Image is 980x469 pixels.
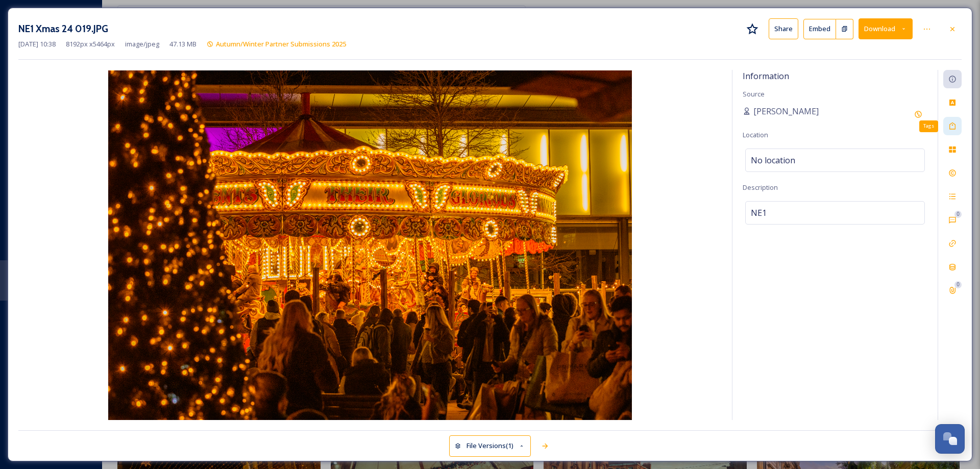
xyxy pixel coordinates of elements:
[125,39,159,49] span: image/jpeg
[18,21,108,36] h3: NE1 Xmas 24 019.JPG
[769,18,798,39] button: Share
[919,120,938,132] div: Tags
[954,211,962,218] div: 0
[751,154,795,166] span: No location
[743,183,778,192] span: Description
[216,39,346,48] span: Autumn/Winter Partner Submissions 2025
[743,70,789,82] span: Information
[751,207,767,219] span: NE1
[859,18,913,39] button: Download
[954,281,962,288] div: 0
[743,130,768,139] span: Location
[449,435,531,456] button: File Versions(1)
[753,105,819,117] span: [PERSON_NAME]
[18,39,56,49] span: [DATE] 10:38
[18,70,722,420] img: NE1%20Xmas%2024%20019.JPG
[743,89,765,98] span: Source
[935,424,965,454] button: Open Chat
[803,19,836,39] button: Embed
[169,39,197,49] span: 47.13 MB
[66,39,115,49] span: 8192 px x 5464 px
